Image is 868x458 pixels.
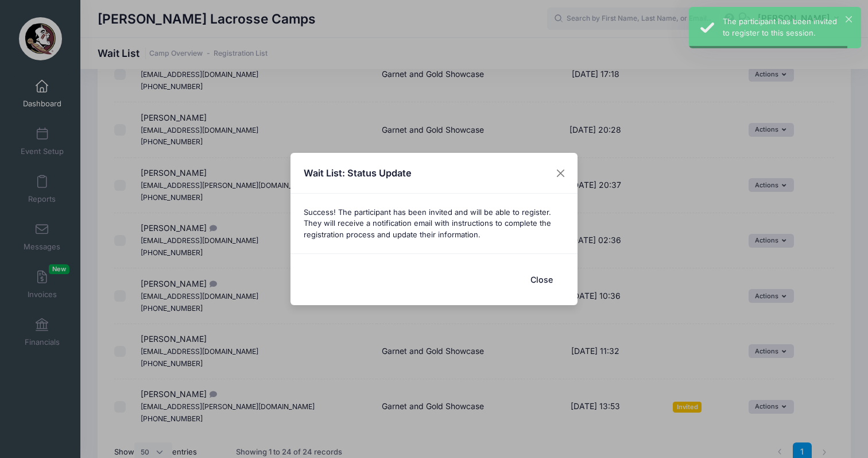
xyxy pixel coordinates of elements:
[846,16,852,22] button: ×
[304,166,412,180] h4: Wait List: Status Update
[290,194,578,253] div: Success! The participant has been invited and will be able to register. They will receive a notif...
[518,267,564,292] button: Close
[723,16,852,39] div: The participant has been invited to register to this session.
[551,163,571,183] button: Close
